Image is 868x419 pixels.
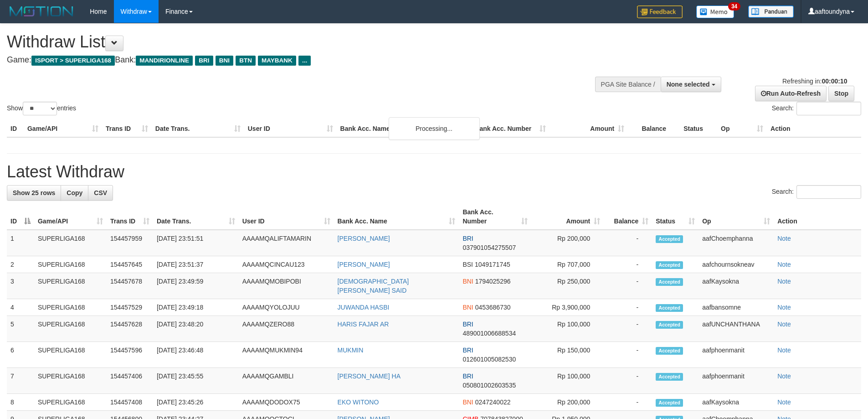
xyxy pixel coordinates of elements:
[531,256,604,273] td: Rp 707,000
[107,273,153,299] td: 154457678
[107,299,153,316] td: 154457529
[661,77,721,92] button: None selected
[7,394,34,411] td: 8
[195,56,213,66] span: BRI
[604,204,652,230] th: Balance: activate to sort column ascending
[777,235,791,242] a: Note
[7,163,861,181] h1: Latest Withdraw
[462,398,473,406] span: BNI
[153,273,239,299] td: [DATE] 23:49:59
[604,368,652,394] td: -
[239,316,334,342] td: AAAAMQZERO88
[462,261,473,268] span: BSI
[338,278,409,294] a: [DEMOGRAPHIC_DATA][PERSON_NAME] SAID
[462,235,473,242] span: BRI
[107,368,153,394] td: 154457406
[239,368,334,394] td: AAAAMQGAMBLI
[699,256,774,273] td: aafchournsokneav
[338,398,379,406] a: EKO WITONO
[34,368,107,394] td: SUPERLIGA168
[94,189,107,197] span: CSV
[462,244,516,251] span: Copy 037901054275507 to clipboard
[7,256,34,273] td: 2
[239,256,334,273] td: AAAAMQCINCAU123
[777,347,791,354] a: Note
[772,185,861,199] label: Search:
[462,304,473,311] span: BNI
[152,120,244,137] th: Date Trans.
[7,273,34,299] td: 3
[595,77,661,92] div: PGA Site Balance /
[462,356,516,363] span: Copy 012601005082530 to clipboard
[755,86,827,101] a: Run Auto-Refresh
[13,189,55,197] span: Show 25 rows
[604,230,652,256] td: -
[337,120,472,137] th: Bank Acc. Name
[34,230,107,256] td: SUPERLIGA168
[7,342,34,368] td: 6
[699,273,774,299] td: aafKaysokna
[7,204,34,230] th: ID: activate to sort column descending
[338,372,401,380] a: [PERSON_NAME] HA
[107,342,153,368] td: 154457596
[604,256,652,273] td: -
[7,5,76,18] img: MOTION_logo.png
[61,185,88,201] a: Copy
[475,398,511,406] span: Copy 0247240022 to clipboard
[239,299,334,316] td: AAAAMQYOLOJUU
[338,261,390,268] a: [PERSON_NAME]
[67,189,82,197] span: Copy
[34,342,107,368] td: SUPERLIGA168
[656,347,683,355] span: Accepted
[656,399,683,407] span: Accepted
[728,2,740,10] span: 34
[796,185,861,199] input: Search:
[239,342,334,368] td: AAAAMQMUKMIN94
[699,230,774,256] td: aafChoemphanna
[772,102,861,115] label: Search:
[7,299,34,316] td: 4
[531,230,604,256] td: Rp 200,000
[717,120,767,137] th: Op
[239,394,334,411] td: AAAAMQDODOX75
[107,230,153,256] td: 154457959
[777,372,791,380] a: Note
[656,321,683,329] span: Accepted
[24,120,102,137] th: Game/API
[531,342,604,368] td: Rp 150,000
[828,86,854,101] a: Stop
[656,304,683,312] span: Accepted
[699,204,774,230] th: Op: activate to sort column ascending
[699,368,774,394] td: aafphoenmanit
[656,235,683,243] span: Accepted
[7,102,76,115] label: Show entries
[34,273,107,299] td: SUPERLIGA168
[777,304,791,311] a: Note
[699,316,774,342] td: aafUNCHANTHANA
[680,120,717,137] th: Status
[34,299,107,316] td: SUPERLIGA168
[153,342,239,368] td: [DATE] 23:46:48
[389,117,480,140] div: Processing...
[102,120,152,137] th: Trans ID
[822,78,847,85] strong: 00:00:10
[338,235,390,242] a: [PERSON_NAME]
[475,278,511,285] span: Copy 1794025296 to clipboard
[34,204,107,230] th: Game/API: activate to sort column ascending
[298,56,311,66] span: ...
[236,56,256,66] span: BTN
[699,394,774,411] td: aafKaysokna
[153,256,239,273] td: [DATE] 23:51:37
[338,347,364,354] a: MUKMIN
[34,256,107,273] td: SUPERLIGA168
[34,316,107,342] td: SUPERLIGA168
[462,372,473,380] span: BRI
[699,299,774,316] td: aafbansomne
[239,204,334,230] th: User ID: activate to sort column ascending
[7,120,24,137] th: ID
[153,204,239,230] th: Date Trans.: activate to sort column ascending
[531,299,604,316] td: Rp 3,900,000
[258,56,296,66] span: MAYBANK
[604,394,652,411] td: -
[777,321,791,328] a: Note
